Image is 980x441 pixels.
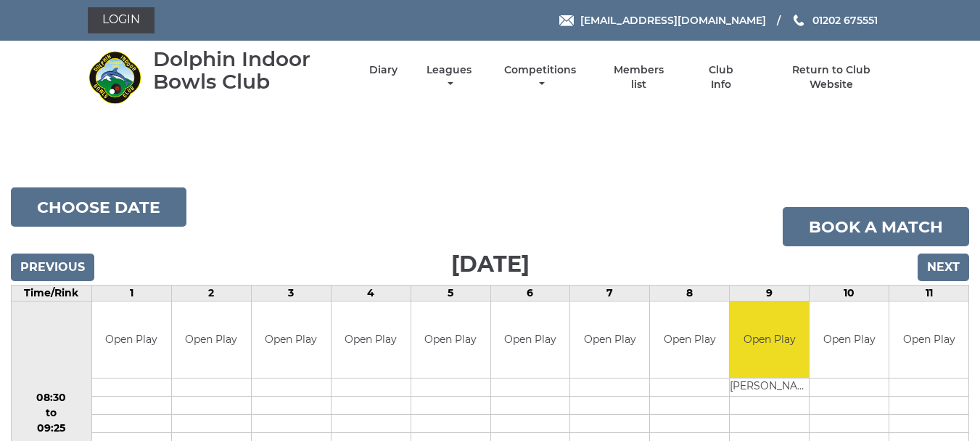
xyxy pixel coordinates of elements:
td: 4 [331,286,411,302]
td: 5 [411,286,490,302]
a: Phone us 01202 675551 [791,12,878,28]
span: [EMAIL_ADDRESS][DOMAIN_NAME] [580,14,766,27]
td: Open Play [570,302,649,378]
td: Open Play [332,302,411,378]
div: Dolphin Indoor Bowls Club [153,48,344,93]
td: Open Play [172,302,251,378]
img: Email [559,15,574,26]
a: Leagues [423,63,475,92]
td: Open Play [491,302,570,378]
td: 3 [251,286,331,302]
button: Choose date [11,187,186,227]
a: Login [88,7,155,33]
input: Previous [11,254,94,281]
span: 01202 675551 [812,14,878,27]
a: Diary [369,63,398,77]
td: 10 [810,286,889,302]
td: 11 [889,286,969,302]
input: Next [918,254,969,281]
td: 1 [91,286,171,302]
td: 9 [730,286,810,302]
a: Club Info [698,63,745,92]
a: Members list [605,63,672,92]
a: Return to Club Website [770,63,892,92]
img: Phone us [794,15,804,26]
td: Open Play [810,302,889,378]
a: Book a match [783,207,969,246]
td: Open Play [252,302,331,378]
td: 8 [650,286,730,302]
img: Dolphin Indoor Bowls Club [88,50,142,105]
td: Open Play [730,302,809,378]
td: Open Play [411,302,490,378]
td: Open Play [650,302,729,378]
td: Open Play [889,302,968,378]
td: [PERSON_NAME] [730,378,809,396]
td: 6 [490,286,570,302]
a: Email [EMAIL_ADDRESS][DOMAIN_NAME] [559,12,766,28]
td: 2 [171,286,251,302]
td: 7 [570,286,650,302]
td: Open Play [92,302,171,378]
a: Competitions [501,63,580,92]
td: Time/Rink [12,286,92,302]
